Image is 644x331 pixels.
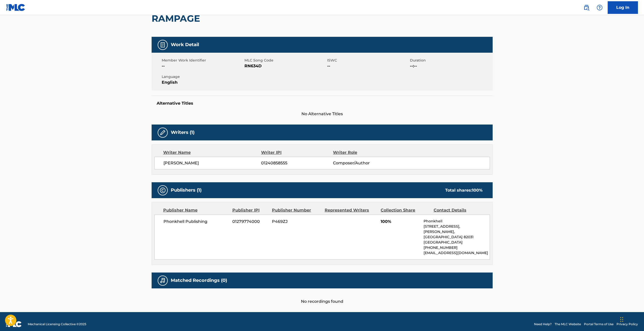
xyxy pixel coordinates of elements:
[6,321,22,327] img: logo
[163,160,261,166] span: [PERSON_NAME]
[162,58,243,63] span: Member Work Identifier
[232,219,268,225] span: 01279774000
[424,240,489,245] p: [GEOGRAPHIC_DATA]
[327,58,409,63] span: ISWC
[424,224,489,229] p: [STREET_ADDRESS],
[171,42,199,48] h5: Work Detail
[244,63,326,69] span: RN634D
[410,63,491,69] span: --:--
[163,219,229,225] span: Phonkhell Publishing
[333,160,398,166] span: Composer/Author
[162,79,243,85] span: English
[272,207,321,213] div: Publisher Number
[595,3,605,13] div: Help
[325,207,377,213] div: Represented Writers
[163,207,229,213] div: Publisher Name
[152,288,493,305] div: No recordings found
[620,312,623,327] div: Drag
[472,188,483,193] span: 100 %
[424,229,489,240] p: [PERSON_NAME], [GEOGRAPHIC_DATA] 82031
[619,307,644,331] iframe: Chat Widget
[583,5,590,11] img: search
[162,74,243,79] span: Language
[163,149,261,156] div: Writer Name
[534,322,552,326] a: Need Help?
[333,149,398,156] div: Writer Role
[261,160,333,166] span: 01240858555
[381,219,420,225] span: 100%
[152,111,493,117] span: No Alternative Titles
[6,4,25,11] img: MLC Logo
[272,219,321,225] span: P469ZJ
[445,187,483,193] div: Total shares:
[160,130,166,136] img: Writers
[597,5,603,11] img: help
[608,1,638,14] a: Log In
[28,322,86,326] span: Mechanical Licensing Collective © 2025
[424,219,489,224] p: Phonkhell
[555,322,581,326] a: The MLC Website
[171,187,202,193] h5: Publishers (1)
[584,322,613,326] a: Portal Terms of Use
[160,278,166,284] img: Matched Recordings
[424,245,489,250] p: [PHONE_NUMBER]
[617,322,638,326] a: Privacy Policy
[581,3,592,13] a: Public Search
[244,58,326,63] span: MLC Song Code
[162,63,243,69] span: --
[171,278,227,283] h5: Matched Recordings (0)
[381,207,430,213] div: Collection Share
[160,42,166,48] img: Work Detail
[434,207,483,213] div: Contact Details
[327,63,409,69] span: --
[160,187,166,193] img: Publishers
[424,250,489,256] p: [EMAIL_ADDRESS][DOMAIN_NAME]
[152,13,203,24] h2: RAMPAGE
[171,130,194,135] h5: Writers (1)
[261,149,333,156] div: Writer IPI
[410,58,491,63] span: Duration
[232,207,268,213] div: Publisher IPI
[157,101,488,106] h5: Alternative Titles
